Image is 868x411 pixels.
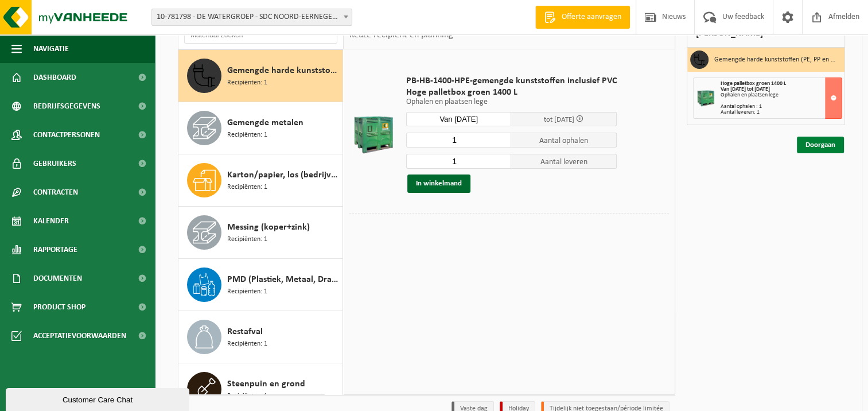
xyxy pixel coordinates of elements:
[714,51,836,69] h3: Gemengde harde kunststoffen (PE, PP en PVC), recycleerbaar (industrieel)
[511,154,617,169] span: Aantal leveren
[227,325,263,339] span: Restafval
[227,116,303,130] span: Gemengde metalen
[721,92,842,98] div: Ophalen en plaatsen lege
[33,178,78,207] span: Contracten
[178,102,343,154] button: Gemengde metalen Recipiënten: 1
[33,235,77,264] span: Rapportage
[535,6,630,29] a: Offerte aanvragen
[511,133,617,148] span: Aantal ophalen
[6,386,192,411] iframe: chat widget
[227,64,340,77] span: Gemengde harde kunststoffen (PE, PP en PVC), recycleerbaar (industrieel)
[33,321,126,350] span: Acceptatievoorwaarden
[227,273,340,286] span: PMD (Plastiek, Metaal, Drankkartons) (bedrijven)
[721,86,770,92] strong: Van [DATE] tot [DATE]
[178,311,343,363] button: Restafval Recipiënten: 1
[407,175,470,193] button: In winkelmand
[227,130,267,141] span: Recipiënten: 1
[178,259,343,311] button: PMD (Plastiek, Metaal, Drankkartons) (bedrijven) Recipiënten: 1
[152,9,352,25] span: 10-781798 - DE WATERGROEP - SDC NOORD-EERNEGEM - EERNEGEM
[33,34,69,63] span: Navigatie
[227,286,267,297] span: Recipiënten: 1
[721,104,842,110] div: Aantal ophalen : 1
[227,377,305,391] span: Steenpuin en grond
[721,80,786,87] span: Hoge palletbox groen 1400 L
[797,137,844,153] a: Doorgaan
[227,339,267,350] span: Recipiënten: 1
[151,9,352,26] span: 10-781798 - DE WATERGROEP - SDC NOORD-EERNEGEM - EERNEGEM
[344,21,458,49] div: Keuze recipiënt en planning
[33,121,100,149] span: Contactpersonen
[406,87,617,98] span: Hoge palletbox groen 1400 L
[721,110,842,115] div: Aantal leveren: 1
[178,207,343,259] button: Messing (koper+zink) Recipiënten: 1
[406,75,617,87] span: PB-HB-1400-HPE-gemengde kunststoffen inclusief PVC
[559,11,624,23] span: Offerte aanvragen
[33,63,76,92] span: Dashboard
[227,182,267,193] span: Recipiënten: 1
[33,92,100,121] span: Bedrijfsgegevens
[227,391,267,402] span: Recipiënten: 1
[227,234,267,245] span: Recipiënten: 1
[406,112,512,126] input: Selecteer datum
[544,116,574,123] span: tot [DATE]
[33,264,82,293] span: Documenten
[33,149,76,178] span: Gebruikers
[406,98,617,106] p: Ophalen en plaatsen lege
[227,220,310,234] span: Messing (koper+zink)
[178,154,343,207] button: Karton/papier, los (bedrijven) Recipiënten: 1
[227,77,267,88] span: Recipiënten: 1
[33,293,85,321] span: Product Shop
[33,207,69,235] span: Kalender
[227,168,340,182] span: Karton/papier, los (bedrijven)
[178,50,343,102] button: Gemengde harde kunststoffen (PE, PP en PVC), recycleerbaar (industrieel) Recipiënten: 1
[184,26,337,44] input: Materiaal zoeken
